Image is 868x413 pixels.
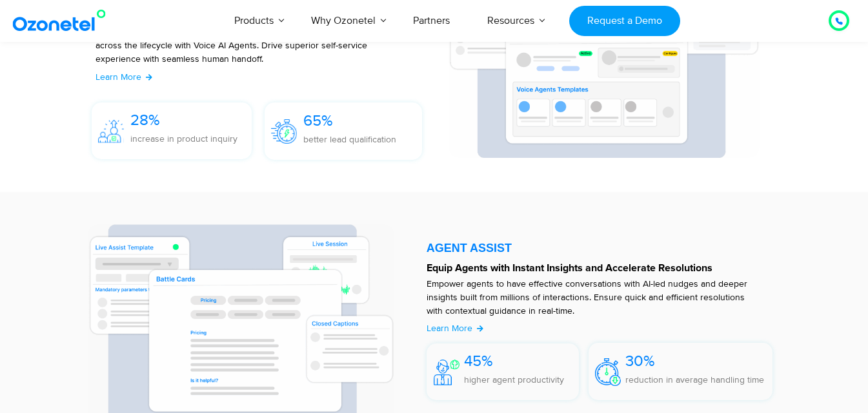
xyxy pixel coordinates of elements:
p: Engage tens of thousands of customers with millions of conversations across the lifecycle with Vo... [96,25,403,79]
span: 30% [625,352,655,370]
img: 28% [98,120,124,143]
img: 30% [595,358,621,386]
span: 28% [130,111,160,130]
img: 45% [434,360,459,385]
span: Learn More [427,323,472,334]
a: Learn More [427,322,484,335]
span: 45% [464,352,493,370]
p: Empower agents to have effective conversations with AI-led nudges and deeper insights built from ... [427,277,760,318]
a: Request a Demo [569,6,680,36]
p: better lead qualification [303,133,396,146]
span: Learn More [96,72,141,82]
p: higher agent productivity [464,373,564,387]
span: 65% [303,111,333,130]
p: increase in product inquiry [130,132,237,146]
strong: Equip Agents with Instant Insights and Accelerate Resolutions [427,263,712,273]
a: Learn More [96,70,153,84]
img: 65% [271,119,297,143]
div: AGENT ASSIST [427,242,773,254]
p: reduction in average handling time [625,373,764,387]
